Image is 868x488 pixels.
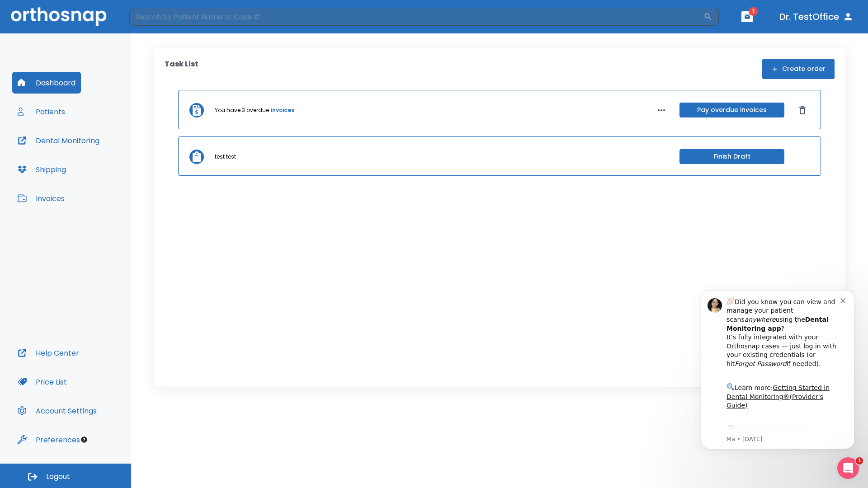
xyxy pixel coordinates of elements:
[165,59,198,79] p: Task List
[80,436,88,444] div: Tooltip anchor
[215,153,236,161] p: test test
[837,457,859,479] iframe: Intercom live chat
[11,7,107,26] img: Orthosnap
[46,472,70,482] span: Logout
[776,9,857,25] button: Dr. TestOffice
[12,72,81,94] button: Dashboard
[12,400,102,422] button: Account Settings
[12,429,85,450] button: Preferences
[762,59,835,79] button: Create order
[795,103,810,117] button: Dismiss
[12,101,71,122] button: Patients
[749,7,758,16] span: 1
[271,106,294,114] a: invoices
[856,457,863,465] span: 1
[687,279,868,483] iframe: Intercom notifications message
[215,106,269,114] p: You have 3 overdue
[12,188,70,209] button: Invoices
[129,8,703,26] input: Search by Patient Name or Case #
[12,342,85,364] button: Help Center
[12,130,105,151] button: Dental Monitoring
[679,149,784,164] button: Finish Draft
[679,103,784,117] button: Pay overdue invoices
[12,371,72,393] button: Price List
[12,159,71,180] button: Shipping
